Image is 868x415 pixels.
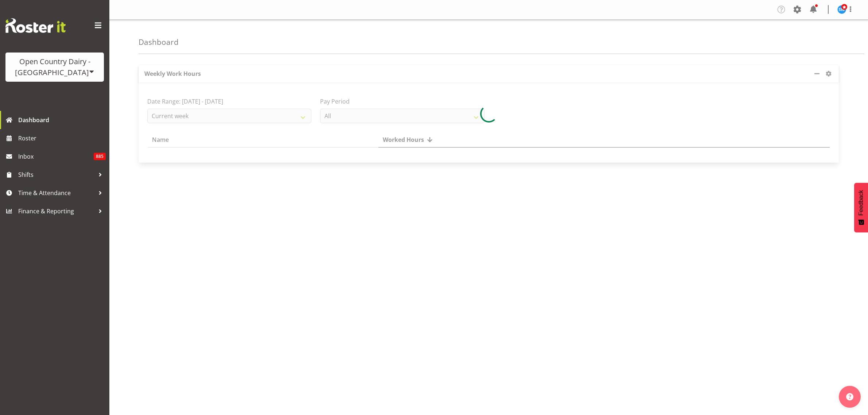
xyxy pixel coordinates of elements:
[5,18,66,33] img: Rosterit website logo
[94,153,106,160] span: 885
[18,169,95,180] span: Shifts
[837,5,846,14] img: steve-webb8258.jpg
[18,206,95,217] span: Finance & Reporting
[18,115,106,125] span: Dashboard
[18,133,106,144] span: Roster
[854,183,868,232] button: Feedback - Show survey
[858,190,864,216] span: Feedback
[13,56,97,78] div: Open Country Dairy - [GEOGRAPHIC_DATA]
[846,393,853,400] img: help-xxl-2.png
[139,38,179,46] h4: Dashboard
[18,151,94,162] span: Inbox
[18,187,95,198] span: Time & Attendance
